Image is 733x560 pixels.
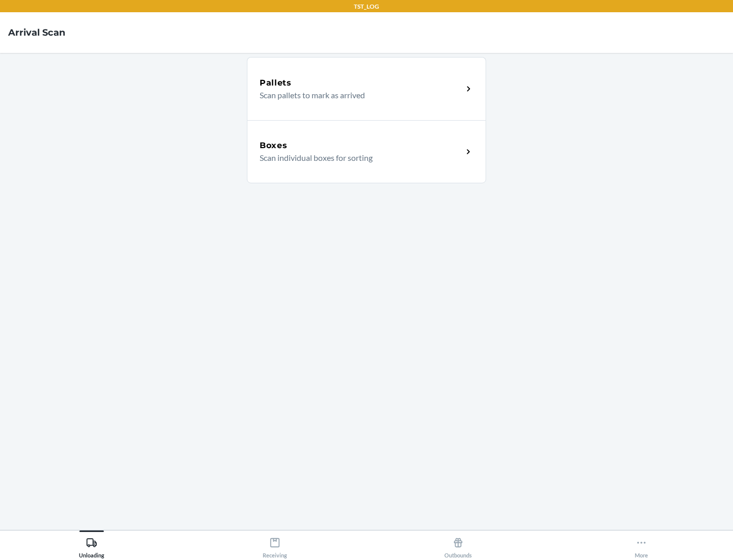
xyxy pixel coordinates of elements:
button: Outbounds [366,530,550,558]
p: Scan pallets to mark as arrived [260,89,455,101]
p: Scan individual boxes for sorting [260,152,455,164]
div: Unloading [79,533,104,558]
div: Outbounds [444,533,472,558]
div: More [635,533,648,558]
a: PalletsScan pallets to mark as arrived [247,57,486,120]
h5: Boxes [260,139,288,152]
h4: Arrival Scan [8,26,65,39]
button: More [550,530,733,558]
div: Receiving [263,533,287,558]
button: Receiving [183,530,366,558]
h5: Pallets [260,77,292,89]
a: BoxesScan individual boxes for sorting [247,120,486,183]
p: TST_LOG [354,2,379,11]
